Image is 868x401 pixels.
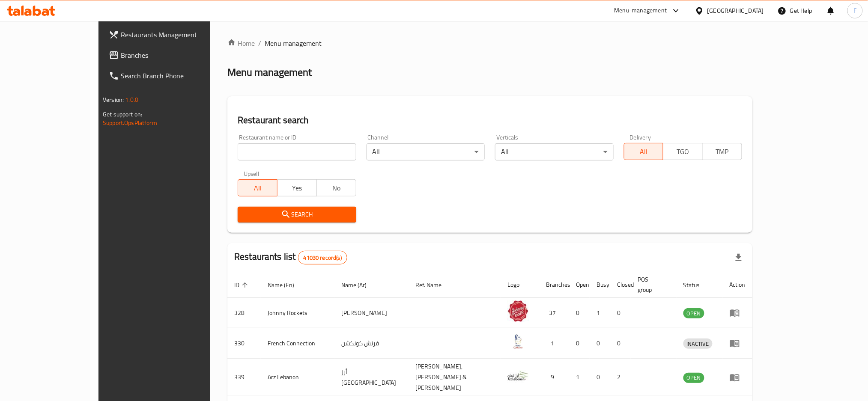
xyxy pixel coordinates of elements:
span: No [320,182,353,194]
td: 1 [539,328,569,359]
span: POS group [638,274,666,295]
span: Ref. Name [416,280,453,290]
div: Total records count [298,251,347,264]
a: Support.OpsPlatform [103,117,157,128]
img: French Connection [507,331,529,352]
div: Menu [730,338,746,348]
span: TGO [667,146,699,158]
nav: breadcrumb [227,38,752,48]
td: French Connection [261,328,334,359]
button: All [238,179,277,196]
span: Yes [281,182,313,194]
span: OPEN [683,309,704,318]
span: 41030 record(s) [298,254,347,262]
a: Restaurants Management [102,24,244,45]
td: [PERSON_NAME] [334,298,409,328]
th: Logo [501,272,539,298]
span: 1.0.0 [125,94,138,105]
td: Johnny Rockets [261,298,334,328]
div: Menu [730,372,746,383]
span: All [628,146,660,158]
td: 1 [569,359,590,396]
span: TMP [706,146,739,158]
button: All [624,143,664,160]
button: No [316,179,356,196]
label: Delivery [630,134,651,140]
td: 0 [610,298,631,328]
input: Search for restaurant name or ID.. [238,143,356,160]
span: OPEN [683,373,704,383]
li: / [258,38,261,48]
div: All [495,143,613,160]
div: Menu-management [614,6,667,16]
span: Name (En) [268,280,305,290]
img: Johnny Rockets [507,300,529,322]
img: Arz Lebanon [507,365,529,386]
td: 0 [590,359,610,396]
span: INACTIVE [683,339,713,349]
td: 0 [590,328,610,359]
th: Open [569,272,590,298]
div: [GEOGRAPHIC_DATA] [707,6,764,15]
div: All [367,143,485,160]
td: 1 [590,298,610,328]
span: F [853,6,856,15]
td: 328 [227,298,261,328]
span: Branches [121,50,237,60]
label: Upsell [244,171,260,177]
th: Closed [610,272,631,298]
span: ID [234,280,251,290]
td: 37 [539,298,569,328]
div: Export file [728,247,749,268]
td: 339 [227,359,261,396]
th: Busy [590,272,610,298]
span: Name (Ar) [341,280,378,290]
td: 0 [610,328,631,359]
td: أرز [GEOGRAPHIC_DATA] [334,359,409,396]
button: Yes [277,179,317,196]
td: [PERSON_NAME],[PERSON_NAME] & [PERSON_NAME] [409,359,501,396]
span: Menu management [265,38,322,48]
span: All [242,182,274,194]
th: Action [723,272,752,298]
th: Branches [539,272,569,298]
h2: Menu management [227,65,312,79]
div: Menu [730,308,746,318]
button: TGO [663,143,703,160]
a: Search Branch Phone [102,65,244,86]
div: OPEN [683,373,704,383]
td: Arz Lebanon [261,359,334,396]
span: Status [683,280,711,290]
span: Get support on: [103,109,142,120]
td: 0 [569,328,590,359]
span: Restaurants Management [121,30,237,40]
div: INACTIVE [683,339,713,349]
span: Search Branch Phone [121,71,237,81]
h2: Restaurants list [234,250,347,264]
td: فرنش كونكشن [334,328,409,359]
button: TMP [702,143,742,160]
h2: Restaurant search [238,114,742,127]
td: 330 [227,328,261,359]
button: Search [238,207,356,223]
span: Version: [103,94,124,105]
td: 0 [569,298,590,328]
td: 2 [610,359,631,396]
span: Search [245,209,349,220]
a: Branches [102,45,244,65]
td: 9 [539,359,569,396]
